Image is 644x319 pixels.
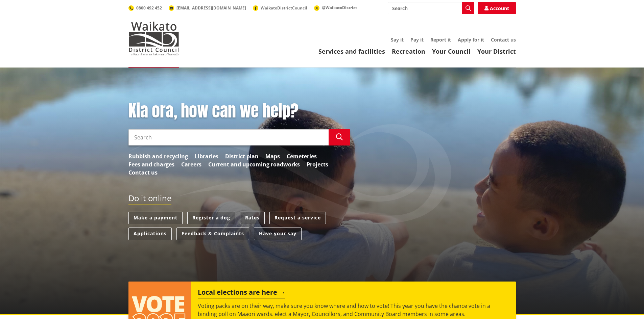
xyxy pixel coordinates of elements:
a: Apply for it [458,36,484,43]
p: Voting packs are on their way, make sure you know where and how to vote! This year you have the c... [198,302,509,318]
span: @WaikatoDistrict [322,5,357,10]
a: Cemeteries [287,152,317,160]
a: Report it [430,36,451,43]
a: Make a payment [128,212,183,224]
a: Recreation [392,47,425,55]
a: Account [478,2,516,14]
a: Fees and charges [128,160,174,168]
a: Say it [391,36,404,43]
a: [EMAIL_ADDRESS][DOMAIN_NAME] [169,5,246,11]
h1: Kia ora, how can we help? [128,101,350,121]
a: Current and upcoming roadworks [208,160,300,168]
input: Search input [128,129,329,145]
input: Search input [388,2,474,14]
span: 0800 492 452 [136,5,162,11]
a: Maps [265,152,280,160]
a: Applications [128,228,172,240]
a: Libraries [195,152,218,160]
a: Careers [181,160,201,168]
a: Register a dog [187,212,235,224]
a: @WaikatoDistrict [314,5,357,10]
img: Waikato District Council - Te Kaunihera aa Takiwaa o Waikato [128,22,179,55]
a: Rates [240,212,265,224]
span: WaikatoDistrictCouncil [261,5,307,11]
a: Rubbish and recycling [128,152,188,160]
a: Contact us [491,36,516,43]
a: Your District [477,47,516,55]
a: Request a service [269,212,326,224]
h2: Do it online [128,193,171,205]
a: Contact us [128,168,158,177]
a: Your Council [432,47,471,55]
a: Services and facilities [318,47,385,55]
h2: Local elections are here [198,288,285,298]
a: 0800 492 452 [128,5,162,11]
a: WaikatoDistrictCouncil [253,5,307,11]
a: Have your say [254,228,302,240]
a: Projects [307,160,328,168]
a: Pay it [410,36,424,43]
a: District plan [225,152,259,160]
a: Feedback & Complaints [176,228,249,240]
span: [EMAIL_ADDRESS][DOMAIN_NAME] [176,5,246,11]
